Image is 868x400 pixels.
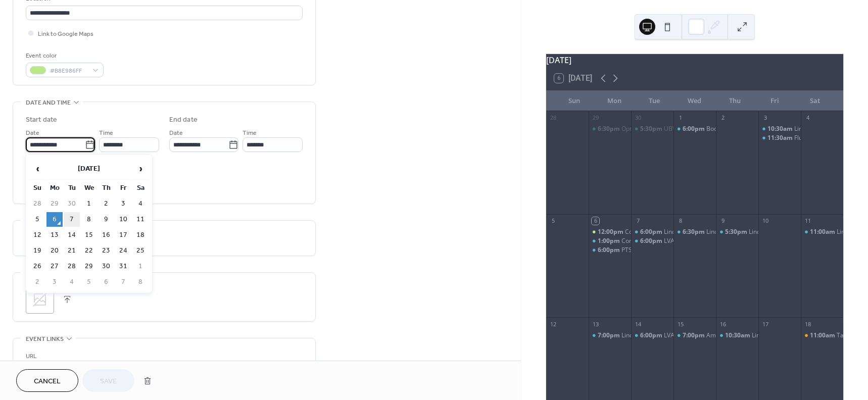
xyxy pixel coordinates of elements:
[115,228,131,242] td: 17
[46,181,63,195] th: Mo
[115,181,131,195] th: Fr
[133,159,148,179] span: ›
[755,91,795,111] div: Fri
[804,114,811,122] div: 4
[719,320,727,328] div: 16
[767,134,794,142] span: 11:30am
[81,212,97,227] td: 8
[546,54,843,66] div: [DATE]
[29,275,45,289] td: 2
[46,196,63,211] td: 29
[804,217,811,225] div: 11
[761,114,769,122] div: 3
[673,228,716,236] div: Lincon Sportsmans Club Meeting
[810,331,837,340] span: 11:00am
[46,243,63,258] td: 20
[169,115,198,125] div: End date
[589,246,631,255] div: PTSO
[674,91,714,111] div: Wed
[640,237,664,245] span: 6:00pm
[98,181,114,195] th: Th
[683,331,706,340] span: 7:00pm
[132,259,149,274] td: 1
[169,128,183,138] span: Date
[64,259,80,274] td: 28
[631,228,673,236] div: Lincoln Sewer District Meeting
[598,125,621,133] span: 6:30pm
[26,51,102,61] div: Event color
[115,196,131,211] td: 3
[98,259,114,274] td: 30
[634,217,642,225] div: 7
[752,331,829,340] div: Lincoln Park Board Meeting
[132,196,149,211] td: 4
[46,259,63,274] td: 27
[598,228,625,236] span: 12:00pm
[664,237,699,245] div: LVA Training
[706,125,735,133] div: Book Club
[132,212,149,227] td: 11
[26,115,57,125] div: Start date
[706,228,799,236] div: Lincon Sportsmans Club Meeting
[794,125,863,133] div: Lincoln Government Day
[761,217,769,225] div: 10
[26,285,54,314] div: ;
[631,331,673,340] div: LVA Board Meeting
[81,259,97,274] td: 29
[132,243,149,258] td: 25
[589,331,631,340] div: Lincoln School Board Meeting
[26,128,39,138] span: Date
[549,217,557,225] div: 5
[719,114,727,122] div: 2
[46,158,131,180] th: [DATE]
[683,125,706,133] span: 6:00pm
[98,196,114,211] td: 2
[64,228,80,242] td: 14
[34,376,61,387] span: Cancel
[715,91,755,111] div: Thu
[64,212,80,227] td: 7
[621,125,712,133] div: Optimist Club of Lincoln Meeting
[115,275,131,289] td: 7
[115,212,131,227] td: 10
[132,181,149,195] th: Sa
[598,246,621,255] span: 6:00pm
[640,125,664,133] span: 5:30pm
[598,331,621,340] span: 7:00pm
[621,331,705,340] div: Lincoln School Board Meeting
[677,320,684,328] div: 15
[794,134,819,142] div: Flu Clinic
[64,196,80,211] td: 30
[758,134,801,142] div: Flu Clinic
[664,125,771,133] div: UBVHS Meeting [GEOGRAPHIC_DATA]
[589,237,631,245] div: Community Hall Meeting
[50,66,87,76] span: #B8E986FF
[16,369,78,392] button: Cancel
[98,212,114,227] td: 9
[26,351,301,362] div: URL
[29,181,45,195] th: Su
[677,217,684,225] div: 8
[81,196,97,211] td: 1
[625,228,724,236] div: Community Garden Board Meeting
[677,114,684,122] div: 1
[761,320,769,328] div: 17
[132,275,149,289] td: 8
[716,228,758,236] div: Lincoln Valley Chamber of Commerce Meeting
[640,331,664,340] span: 6:00pm
[725,228,749,236] span: 5:30pm
[795,91,835,111] div: Sat
[26,97,71,108] span: Date and time
[29,196,45,211] td: 28
[549,114,557,122] div: 28
[554,91,594,111] div: Sun
[46,228,63,242] td: 13
[810,228,837,236] span: 11:00am
[725,331,752,340] span: 10:30am
[81,275,97,289] td: 5
[592,217,599,225] div: 6
[635,91,674,111] div: Tue
[758,125,801,133] div: Lincoln Government Day
[38,29,93,39] span: Link to Google Maps
[664,331,718,340] div: LVA Board Meeting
